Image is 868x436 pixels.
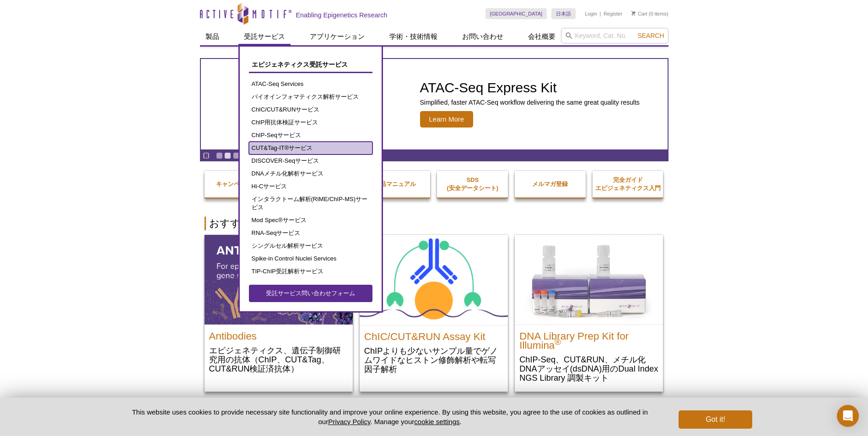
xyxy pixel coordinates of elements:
h2: おすすめ製品 [205,217,664,230]
a: ChIP-Seqサービス [249,129,372,142]
a: 製品 [200,28,225,45]
p: Simplified, faster ATAC-Seq workflow delivering the same great quality results [420,98,640,106]
a: RNA-Seqサービス [249,227,372,239]
a: Go to slide 1 [216,152,223,159]
a: Go to slide 2 [224,152,231,159]
a: 完全ガイドエピジェネティクス入門 [593,167,663,202]
a: SDS(安全データシート) [437,167,508,202]
a: [GEOGRAPHIC_DATA] [485,8,547,19]
li: (0 items) [631,8,669,19]
h2: Antibodies [209,327,348,341]
h2: ChIC/CUT&RUN Assay Kit [364,328,503,341]
a: 受託サービス問い合わせフォーム [249,285,372,302]
strong: 完全ガイド エピジェネティクス入門 [595,176,661,191]
a: キャンペーン情報 [205,171,275,197]
a: Hi-Cサービス [249,180,372,193]
a: Mod Spec®サービス [249,214,372,227]
strong: キャンペーン情報 [216,181,264,187]
a: メルマガ登録 [515,171,586,197]
h2: DNA Library Prep Kit for Illumina [519,327,658,350]
a: 学術・技術情報 [384,28,443,45]
h2: ATAC-Seq Express Kit [420,81,640,95]
button: Search [635,32,667,40]
a: Go to slide 3 [233,152,240,159]
li: | [600,8,601,19]
a: アプリケーション [304,28,370,45]
h2: Enabling Epigenetics Research [296,11,388,19]
a: 製品マニュアル [360,171,431,197]
button: cookie settings [414,418,459,425]
sup: ® [555,337,561,347]
a: エピジェネティクス受託サービス [249,56,372,73]
a: Toggle autoplay [203,152,210,159]
a: 日本語 [551,8,576,19]
a: Privacy Policy [328,418,370,425]
span: Learn More [420,111,474,128]
a: ATAC-Seq Express Kit ATAC-Seq Express Kit Simplified, faster ATAC-Seq workflow delivering the sam... [201,59,668,149]
a: Spike-in Control Nuclei Services [249,252,372,265]
a: 会社概要 [523,28,561,45]
a: Register [604,11,622,17]
a: ChIC/CUT&RUN Assay Kit ChIC/CUT&RUN Assay Kit ChIPよりも少ないサンプル量でゲノムワイドなヒストン修飾解析や転写因子解析 [360,235,508,383]
a: お問い合わせ [457,28,509,45]
input: Keyword, Cat. No. [561,28,669,43]
p: エピジェネティクス、遺伝子制御研究用の抗体（ChIP、CUT&Tag、CUT&RUN検証済抗体） [209,346,348,373]
a: ChIC/CUT&RUNサービス [249,103,372,116]
div: Open Intercom Messenger [837,405,859,427]
img: ChIC/CUT&RUN Assay Kit [360,235,508,325]
a: シングルセル解析サービス [249,239,372,252]
a: Login [585,11,597,17]
p: ChIP-Seq、CUT&RUN、メチル化DNAアッセイ(dsDNA)用のDual Index NGS Library 調製キット [519,355,658,383]
span: Search [637,32,664,39]
a: DISCOVER-Seqサービス [249,154,372,167]
a: DNA Library Prep Kit for Illumina DNA Library Prep Kit for Illumina® ChIP-Seq、CUT&RUN、メチル化DNAアッセイ... [515,235,663,392]
a: バイオインフォマティクス解析サービス [249,90,372,103]
a: CUT&Tag-IT®サービス [249,142,372,154]
a: インタラクトーム解析(RIME/ChIP-MS)サービス [249,193,372,214]
span: エピジェネティクス受託サービス [252,61,348,68]
a: All Antibodies Antibodies エピジェネティクス、遺伝子制御研究用の抗体（ChIP、CUT&Tag、CUT&RUN検証済抗体） [205,235,353,383]
article: ATAC-Seq Express Kit [201,59,668,149]
a: DNAメチル化解析サービス [249,167,372,180]
a: ChIP用抗体検証サービス [249,116,372,129]
a: TIP-ChIP受託解析サービス [249,265,372,278]
a: Cart [631,11,647,17]
a: 受託サービス [238,28,291,45]
strong: メルマガ登録 [532,181,568,187]
p: This website uses cookies to provide necessary site functionality and improve your online experie... [116,407,664,426]
img: Your Cart [631,11,636,16]
button: Got it! [679,410,752,429]
img: ATAC-Seq Express Kit [230,69,381,139]
strong: 製品マニュアル [374,181,416,187]
img: All Antibodies [205,235,353,324]
img: DNA Library Prep Kit for Illumina [515,235,663,324]
p: ChIPよりも少ないサンプル量でゲノムワイドなヒストン修飾解析や転写因子解析 [364,346,503,374]
a: ATAC-Seq Services [249,78,372,90]
strong: SDS (安全データシート) [447,176,498,191]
